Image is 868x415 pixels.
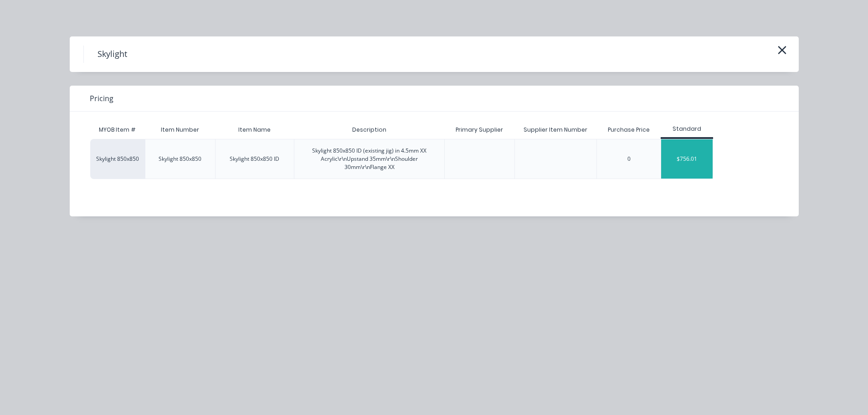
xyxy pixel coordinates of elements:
div: MYOB Item # [90,121,145,139]
div: Primary Supplier [448,118,510,141]
div: Skylight 850x850 [159,155,201,163]
div: Skylight 850x850 [90,139,145,179]
div: Standard [661,125,713,133]
h4: Skylight [83,46,141,63]
div: Supplier Item Number [516,118,595,141]
div: Skylight 850x850 ID [230,155,279,163]
div: Skylight 850x850 ID (existing jig) in 4.5mm XX Acrylic\r\nUpstand 35mm\r\nShoulder 30mm\r\nFlange XX [302,147,437,171]
div: Item Name [231,118,278,141]
div: Purchase Price [601,118,657,141]
div: Item Number [154,118,206,141]
div: 0 [627,155,631,163]
span: Pricing [90,93,113,104]
div: Description [345,118,394,141]
div: $756.01 [661,139,713,179]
